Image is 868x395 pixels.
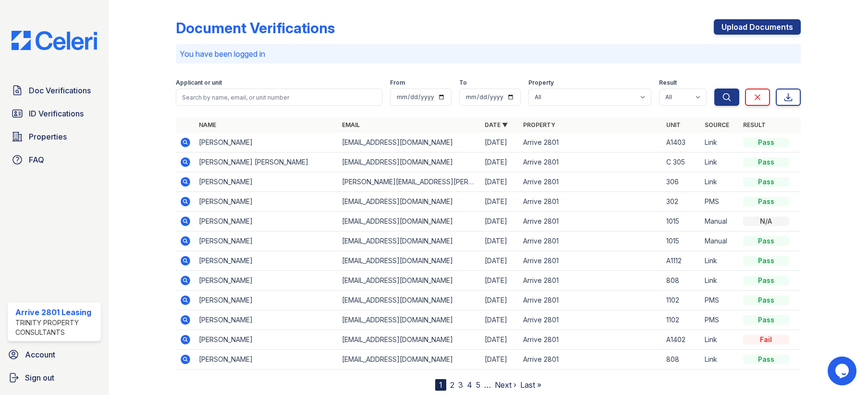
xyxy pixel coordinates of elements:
div: Pass [743,157,789,167]
div: Pass [743,295,789,305]
td: [EMAIL_ADDRESS][DOMAIN_NAME] [338,271,481,291]
a: Name [199,121,216,128]
td: 1102 [662,291,701,310]
td: Link [701,251,739,271]
td: [DATE] [481,271,519,291]
label: To [459,79,467,87]
iframe: chat widget [828,357,858,385]
td: PMS [701,291,739,310]
td: Arrive 2801 [519,212,662,231]
label: Applicant or unit [176,79,222,87]
div: Pass [743,236,789,246]
div: Arrive 2801 Leasing [15,306,97,318]
td: [PERSON_NAME] [195,192,338,212]
a: Unit [666,121,681,128]
a: ID Verifications [8,104,101,123]
input: Search by name, email, or unit number [176,89,382,106]
span: Properties [29,131,67,142]
td: 1102 [662,310,701,330]
td: C 305 [662,153,701,172]
td: [PERSON_NAME] [195,330,338,350]
span: Sign out [25,372,54,383]
td: [EMAIL_ADDRESS][DOMAIN_NAME] [338,310,481,330]
td: [DATE] [481,212,519,231]
div: Pass [743,355,789,364]
td: PMS [701,192,739,212]
td: Link [701,172,739,192]
td: [DATE] [481,350,519,370]
td: 808 [662,271,701,291]
td: 1015 [662,212,701,231]
a: Date ▼ [485,121,508,128]
td: [EMAIL_ADDRESS][DOMAIN_NAME] [338,153,481,172]
td: [PERSON_NAME] [195,212,338,231]
label: Property [528,79,554,87]
td: [PERSON_NAME] [195,350,338,370]
td: [DATE] [481,251,519,271]
span: Doc Verifications [29,85,91,96]
a: Last » [520,380,541,390]
td: [EMAIL_ADDRESS][DOMAIN_NAME] [338,330,481,350]
a: Source [705,121,729,128]
td: Arrive 2801 [519,231,662,251]
a: 3 [458,380,463,390]
a: Account [4,345,105,364]
td: [EMAIL_ADDRESS][DOMAIN_NAME] [338,251,481,271]
td: [PERSON_NAME] [195,133,338,153]
a: 5 [476,380,480,390]
td: A1112 [662,251,701,271]
td: 1015 [662,231,701,251]
td: Arrive 2801 [519,330,662,350]
td: [PERSON_NAME] [PERSON_NAME] [195,153,338,172]
td: [PERSON_NAME][EMAIL_ADDRESS][PERSON_NAME][DOMAIN_NAME] [338,172,481,192]
td: [DATE] [481,192,519,212]
div: Fail [743,335,789,344]
a: Result [743,121,766,128]
td: Link [701,350,739,370]
td: 808 [662,350,701,370]
td: Arrive 2801 [519,271,662,291]
div: N/A [743,217,789,226]
p: You have been logged in [180,48,796,60]
td: [DATE] [481,330,519,350]
td: Link [701,153,739,172]
div: Pass [743,276,789,285]
span: Account [25,349,55,360]
td: A1403 [662,133,701,153]
td: [DATE] [481,231,519,251]
a: Property [523,121,555,128]
td: Link [701,330,739,350]
a: Sign out [4,368,105,387]
td: [PERSON_NAME] [195,310,338,330]
label: From [390,79,405,87]
a: 2 [450,380,454,390]
label: Result [659,79,677,87]
td: [EMAIL_ADDRESS][DOMAIN_NAME] [338,231,481,251]
td: PMS [701,310,739,330]
td: [DATE] [481,153,519,172]
td: Link [701,271,739,291]
td: Arrive 2801 [519,153,662,172]
td: Arrive 2801 [519,251,662,271]
td: [PERSON_NAME] [195,291,338,310]
a: Doc Verifications [8,81,101,100]
td: Arrive 2801 [519,310,662,330]
td: [DATE] [481,172,519,192]
div: Pass [743,315,789,325]
td: [PERSON_NAME] [195,172,338,192]
span: FAQ [29,154,44,166]
a: Email [342,121,360,128]
td: [EMAIL_ADDRESS][DOMAIN_NAME] [338,133,481,153]
td: 306 [662,172,701,192]
td: Arrive 2801 [519,291,662,310]
td: [EMAIL_ADDRESS][DOMAIN_NAME] [338,212,481,231]
a: Upload Documents [714,19,801,35]
a: Properties [8,127,101,146]
div: Trinity Property Consultants [15,318,97,337]
td: Arrive 2801 [519,350,662,370]
td: [EMAIL_ADDRESS][DOMAIN_NAME] [338,350,481,370]
span: ID Verifications [29,108,84,119]
td: Manual [701,231,739,251]
div: Document Verifications [176,19,335,37]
